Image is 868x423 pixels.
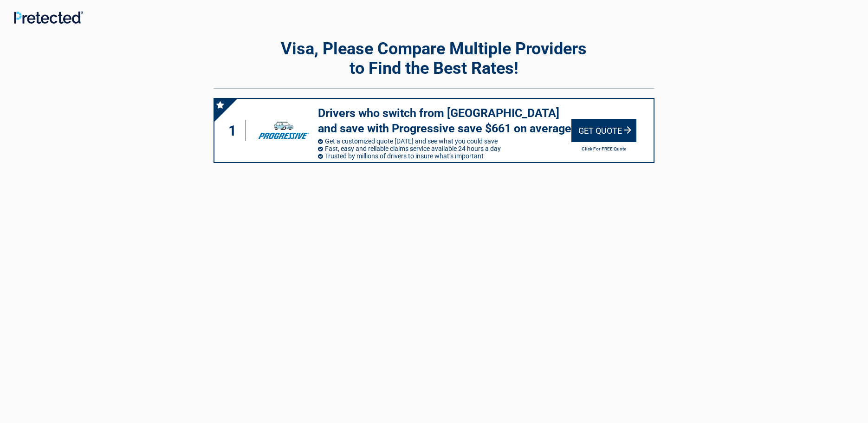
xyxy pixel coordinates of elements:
[571,146,636,151] h2: Click For FREE Quote
[214,39,654,78] h2: Visa, Please Compare Multiple Providers to Find the Best Rates!
[318,145,571,152] li: Fast, easy and reliable claims service available 24 hours a day
[224,120,246,141] div: 1
[14,11,83,24] img: Main Logo
[571,119,636,142] div: Get Quote
[318,137,571,145] li: Get a customized quote [DATE] and see what you could save
[318,106,571,136] h3: Drivers who switch from [GEOGRAPHIC_DATA] and save with Progressive save $661 on average
[318,152,571,160] li: Trusted by millions of drivers to insure what’s important
[254,116,313,145] img: progressive's logo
